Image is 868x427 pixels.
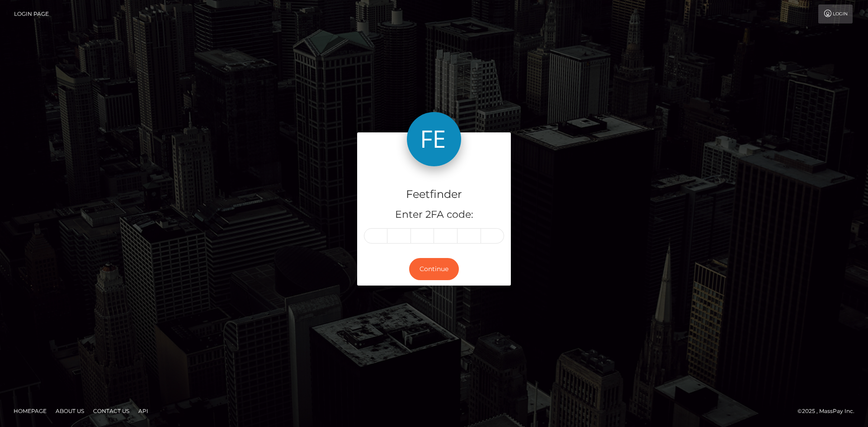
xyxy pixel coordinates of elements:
[135,404,152,418] a: API
[407,112,461,166] img: Feetfinder
[90,404,133,418] a: Contact Us
[52,404,88,418] a: About Us
[14,5,49,23] a: Login Page
[797,406,861,416] div: © 2025 , MassPay Inc.
[10,404,50,418] a: Homepage
[409,258,459,280] button: Continue
[818,5,853,23] a: Login
[364,208,504,222] h5: Enter 2FA code:
[364,187,504,202] h4: Feetfinder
